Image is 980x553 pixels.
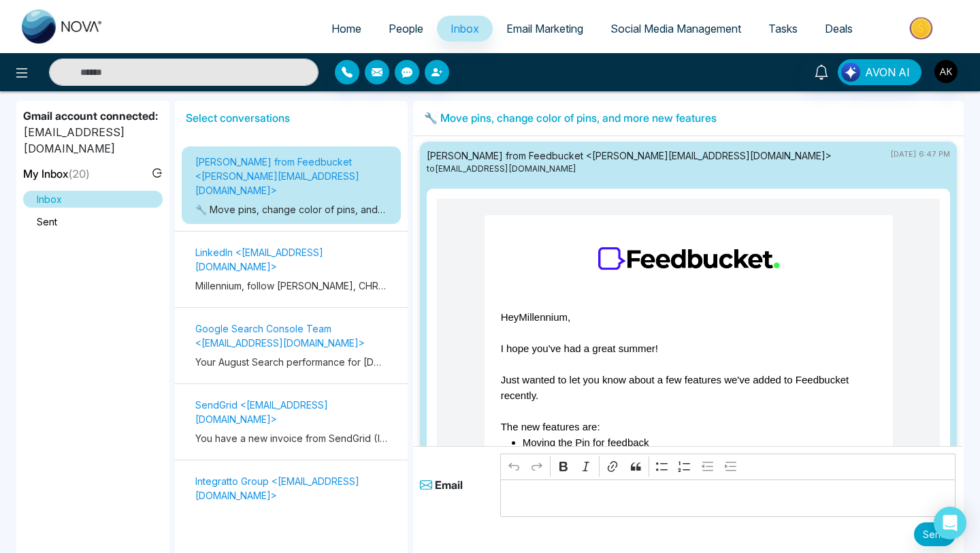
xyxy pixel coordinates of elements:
b: Email [435,477,463,493]
div: Open Intercom Messenger [934,507,966,539]
a: People [375,16,437,42]
a: Inbox [437,16,493,42]
span: Email Marketing [506,22,583,35]
p: Your August Search performance for [DOMAIN_NAME] [195,355,387,369]
p: LinkedIn <[EMAIL_ADDRESS][DOMAIN_NAME]> [195,245,387,274]
h5: 🔧 Move pins, change color of pins, and more new features [424,112,717,125]
h5: Select conversations [186,112,290,125]
img: User Avatar [934,60,958,83]
p: SendGrid <[EMAIL_ADDRESS][DOMAIN_NAME]> [195,398,387,426]
p: You have a new invoice from SendGrid (INV16945205) [195,431,387,445]
img: Lead Flow [841,63,860,82]
p: [PERSON_NAME] from Feedbucket <[PERSON_NAME][EMAIL_ADDRESS][DOMAIN_NAME]> [195,155,387,197]
span: ( 20 ) [68,167,90,180]
p: Millennium, follow [PERSON_NAME], CHRP (She/Her) - Manager, Employment Brand at [PERSON_NAME] Com... [195,279,387,293]
h5: My Inbox [23,168,163,180]
a: Tasks [755,16,811,42]
p: 🔧 Move pins, change color of pins, and more new features [195,202,387,217]
a: Home [318,16,375,42]
span: Tasks [768,22,798,35]
span: Inbox [451,22,479,35]
span: [EMAIL_ADDRESS][DOMAIN_NAME] [435,163,576,174]
img: Nova CRM Logo [22,10,103,44]
span: [DATE] 6:47 PM [890,148,950,175]
a: Inbox [37,192,149,206]
button: Send [914,522,955,546]
p: [PERSON_NAME] from Feedbucket <[PERSON_NAME][EMAIL_ADDRESS][DOMAIN_NAME]> [427,148,832,163]
p: Integratto Group <[EMAIL_ADDRESS][DOMAIN_NAME]> [195,474,387,503]
p: to [427,163,832,175]
a: Email Marketing [493,16,597,42]
p: [EMAIL_ADDRESS][DOMAIN_NAME] [23,124,163,157]
p: Google Search Console Team <[EMAIL_ADDRESS][DOMAIN_NAME]> [195,321,387,350]
span: Social Media Management [610,22,741,35]
span: AVON AI [865,64,910,80]
span: People [389,22,423,35]
span: Home [331,22,361,35]
b: Gmail account connected: [23,109,158,123]
img: Market-place.gif [873,13,972,44]
div: Editor toolbar [500,454,955,480]
a: Sent [37,215,149,229]
a: Social Media Management [597,16,755,42]
div: Editor editing area: main [500,479,955,517]
a: Deals [811,16,866,42]
span: Deals [825,22,853,35]
button: AVON AI [838,59,921,85]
